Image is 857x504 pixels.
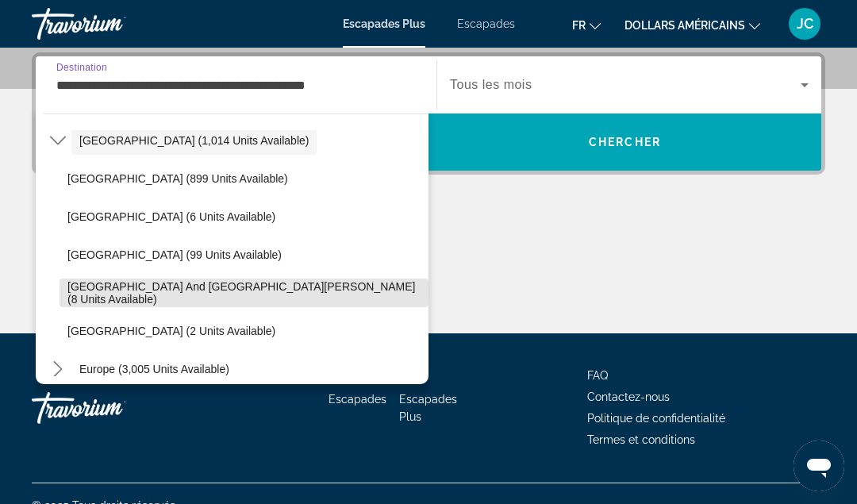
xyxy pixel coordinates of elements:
span: Europe (3,005 units available) [79,363,229,375]
font: fr [572,19,586,32]
font: dollars américains [624,19,745,32]
a: Escapades [329,393,386,406]
a: Contactez-nous [587,391,670,403]
span: [GEOGRAPHIC_DATA] (6 units available) [67,210,275,223]
a: Termes et conditions [587,433,695,446]
button: Toggle Caribbean & Atlantic Islands (1,014 units available) submenu [44,127,71,155]
a: Travorium [32,3,190,44]
button: Changer de devise [624,13,760,37]
button: Select destination: Sint Maarten and Saint Martin (8 units available) [60,279,428,307]
button: Changer de langue [572,13,601,37]
a: Escapades Plus [399,393,457,423]
span: [GEOGRAPHIC_DATA] (99 units available) [67,248,282,261]
span: [GEOGRAPHIC_DATA] (2 units available) [67,325,275,337]
a: Politique de confidentialité [587,412,725,425]
button: Recherche [428,113,821,171]
button: Toggle Europe (3,005 units available) submenu [44,356,71,383]
a: Rentrer à la maison [32,384,190,432]
iframe: Bouton de lancement de la fenêtre de messagerie [794,441,844,491]
div: Widget de recherche [36,56,821,171]
button: Select destination: Dominican Republic (99 units available) [60,240,428,269]
a: Escapades [457,17,515,30]
div: Destination options [36,106,428,384]
button: Select destination: Bahamas (899 units available) [60,164,428,193]
button: Select destination: Cayman Islands (6 units available) [60,202,428,231]
button: Select destination: Virgin Islands (2 units available) [60,317,428,345]
a: FAQ [587,369,608,382]
button: Select destination: Europe (3,005 units available) [71,355,237,383]
button: Menu utilisateur [784,7,825,40]
input: Sélectionnez la destination [56,76,416,95]
span: Chercher [589,136,661,148]
a: Escapades Plus [343,17,425,30]
span: [GEOGRAPHIC_DATA] (1,014 units available) [79,134,309,147]
font: JC [797,15,813,32]
span: Tous les mois [450,78,532,91]
span: [GEOGRAPHIC_DATA] and [GEOGRAPHIC_DATA][PERSON_NAME] (8 units available) [67,280,421,306]
span: [GEOGRAPHIC_DATA] (899 units available) [67,172,288,185]
button: Select destination: Caribbean & Atlantic Islands (1,014 units available) [71,126,317,155]
span: Destination [56,62,107,72]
